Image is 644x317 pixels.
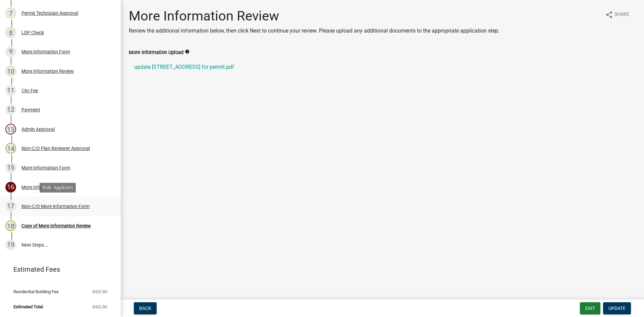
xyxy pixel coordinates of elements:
button: Update [603,302,631,314]
h1: More Information Review [129,8,499,24]
button: Exit [580,302,600,314]
div: Copy of More Information Review [21,223,91,228]
div: More Information Review [21,69,74,73]
div: 15 [5,162,16,173]
div: 17 [5,201,16,212]
span: Update [608,306,626,311]
div: 10 [5,66,16,76]
i: info [185,49,190,54]
div: 16 [5,182,16,193]
span: Back [139,306,151,311]
i: share [605,11,613,19]
div: Permit Technician Approval [21,11,78,15]
div: 14 [5,143,16,154]
div: Role: Applicant [40,183,76,193]
div: Admin Approval [21,127,55,131]
span: Share [614,11,629,19]
p: Review the additional information below, then click Next to continue your review. Please upload a... [129,27,499,35]
div: More Information Review [21,185,74,190]
div: City Fee [21,88,38,93]
div: 11 [5,85,16,96]
div: 12 [5,104,16,115]
div: 9 [5,46,16,57]
div: More Information Form [21,49,70,54]
a: update [STREET_ADDRESS] for permit.pdf [129,59,636,75]
div: More Information Form [21,165,70,170]
div: LDP Check [21,30,44,35]
div: Non-C/O Plan Reviewer Approval [21,146,90,151]
a: Estimated Fees [5,263,110,276]
span: Residential Building Fee [13,289,59,294]
div: Non-C/O More Information Form [21,204,90,209]
button: Back [134,302,157,314]
div: 19 [5,240,16,250]
span: $432.80 [92,305,107,309]
label: More Information Upload [129,50,183,55]
div: 7 [5,8,16,18]
span: Estimated Total [13,305,43,309]
div: 8 [5,27,16,38]
div: 13 [5,124,16,135]
div: Payment [21,107,40,112]
button: shareShare [600,8,635,21]
span: $432.80 [92,289,107,294]
div: 18 [5,220,16,231]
